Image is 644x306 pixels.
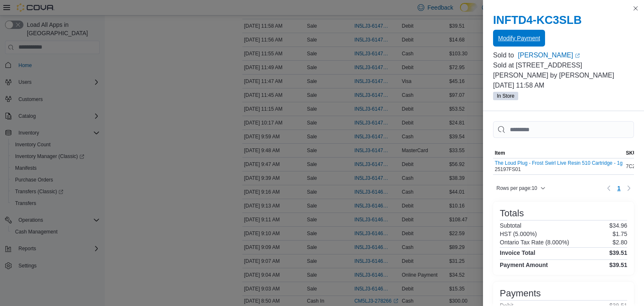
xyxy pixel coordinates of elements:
[493,60,634,80] p: Sold at [STREET_ADDRESS][PERSON_NAME] by [PERSON_NAME]
[613,239,627,246] p: $2.80
[609,262,627,268] h4: $39.51
[614,182,624,195] ul: Pagination for table: MemoryTable from EuiInMemoryTable
[493,183,549,193] button: Rows per page:10
[497,92,514,100] span: In Store
[493,92,518,100] span: In Store
[500,239,569,246] h6: Ontario Tax Rate (8.000%)
[631,3,641,13] button: Close this dialog
[500,249,535,256] h4: Invoice Total
[495,150,505,156] span: Item
[493,121,634,138] input: This is a search bar. As you type, the results lower in the page will automatically filter.
[626,150,636,156] span: SKU
[604,183,614,193] button: Previous page
[500,288,541,298] h3: Payments
[500,208,524,218] h3: Totals
[500,231,537,237] h6: HST (5.000%)
[613,231,627,237] p: $1.75
[624,183,634,193] button: Next page
[498,34,540,42] span: Modify Payment
[493,13,634,27] h2: INFTD4-KC3SLB
[609,222,627,229] p: $34.96
[500,262,548,268] h4: Payment Amount
[495,160,623,166] button: The Loud Plug - Frost Swirl Live Resin 510 Cartridge - 1g
[609,249,627,256] h4: $39.51
[518,50,634,60] a: [PERSON_NAME]External link
[614,182,624,195] button: Page 1 of 1
[617,184,621,192] span: 1
[493,148,624,158] button: Item
[496,185,537,192] span: Rows per page : 10
[493,30,545,47] button: Modify Payment
[495,160,623,173] div: 25197FS01
[493,50,516,60] div: Sold to
[500,222,521,229] h6: Subtotal
[575,53,580,58] svg: External link
[493,80,634,91] p: [DATE] 11:58 AM
[604,182,634,195] nav: Pagination for table: MemoryTable from EuiInMemoryTable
